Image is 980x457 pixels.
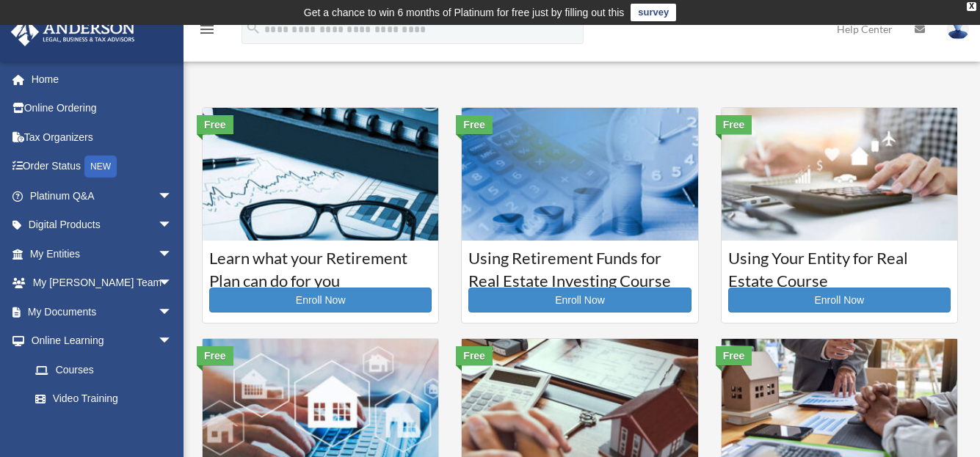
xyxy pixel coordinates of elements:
h3: Using Retirement Funds for Real Estate Investing Course [468,247,691,284]
a: Digital Productsarrow_drop_down [10,211,195,240]
i: search [245,20,261,36]
a: Home [10,65,195,94]
a: Enroll Now [468,288,691,312]
a: menu [198,26,216,38]
a: Video Training [21,384,195,414]
a: Online Ordering [10,94,195,123]
div: Free [197,115,233,134]
a: Online Learningarrow_drop_down [10,326,195,356]
span: arrow_drop_down [158,326,187,357]
a: Enroll Now [209,288,432,312]
span: arrow_drop_down [158,268,187,299]
i: menu [198,21,216,38]
div: Get a chance to win 6 months of Platinum for free just by filling out this [304,4,625,21]
div: Free [456,346,493,365]
a: Order StatusNEW [10,152,195,182]
div: close [967,2,976,11]
span: arrow_drop_down [158,181,187,211]
a: Courses [21,355,187,384]
a: Enroll Now [728,288,951,312]
h3: Using Your Entity for Real Estate Course [728,247,951,284]
a: My Documentsarrow_drop_down [10,297,195,326]
div: Free [716,115,752,134]
a: Platinum Q&Aarrow_drop_down [10,181,195,211]
a: survey [631,4,676,21]
a: My Entitiesarrow_drop_down [10,239,195,268]
a: Tax Organizers [10,123,195,152]
span: arrow_drop_down [158,239,187,269]
h3: Learn what your Retirement Plan can do for you [209,247,432,284]
img: Anderson Advisors Platinum Portal [7,18,139,46]
div: Free [197,346,233,365]
div: NEW [84,156,117,178]
img: User Pic [947,18,969,40]
span: arrow_drop_down [158,211,187,241]
span: arrow_drop_down [158,297,187,327]
div: Free [456,115,493,134]
div: Free [716,346,752,365]
a: My [PERSON_NAME] Teamarrow_drop_down [10,268,195,298]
